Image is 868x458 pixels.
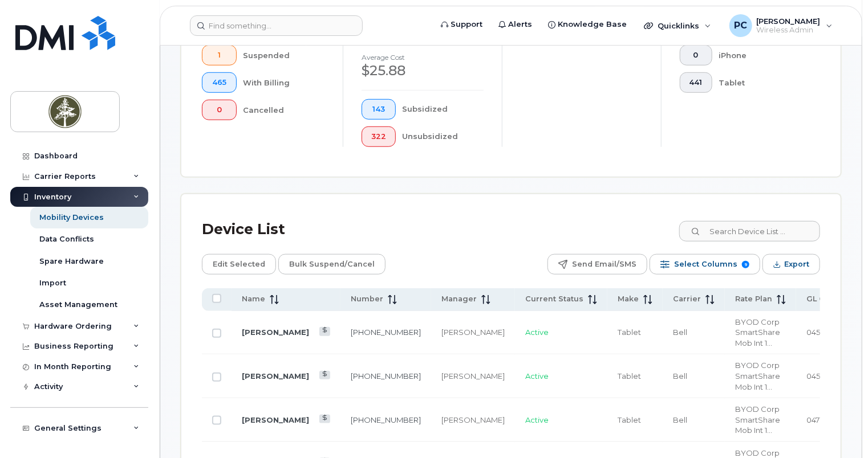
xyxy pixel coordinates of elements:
[673,294,701,304] span: Carrier
[202,254,276,275] button: Edit Selected
[362,54,484,61] h4: Average cost
[721,14,841,37] div: Paulina Cantos
[242,415,309,424] a: [PERSON_NAME]
[351,415,421,424] a: [PHONE_NUMBER]
[757,26,821,35] span: Wireless Admin
[362,61,484,80] div: $25.88
[525,294,583,304] span: Current Status
[784,256,809,273] span: Export
[319,415,330,423] a: View Last Bill
[441,294,477,304] span: Manager
[242,328,309,337] a: [PERSON_NAME]
[242,294,265,304] span: Name
[689,51,703,60] span: 0
[680,45,712,66] button: 0
[734,19,747,32] span: PC
[679,221,820,242] input: Search Device List ...
[806,294,840,304] span: GL Code
[558,19,627,30] span: Knowledge Base
[674,256,737,273] span: Select Columns
[319,327,330,336] a: View Last Bill
[362,126,396,147] button: 322
[202,72,237,93] button: 465
[441,415,505,426] div: [PERSON_NAME]
[278,254,386,275] button: Bulk Suspend/Cancel
[650,254,760,275] button: Select Columns 9
[212,78,227,87] span: 465
[190,15,363,36] input: Find something...
[525,371,549,381] span: Active
[371,105,386,114] span: 143
[806,415,842,424] span: 0471-6220
[351,294,383,304] span: Number
[618,371,641,381] span: Tablet
[757,17,821,26] span: [PERSON_NAME]
[735,317,780,347] span: BYOD Corp SmartShare Mob Int 10
[636,14,719,37] div: Quicklinks
[212,51,227,60] span: 1
[618,328,641,337] span: Tablet
[451,19,482,30] span: Support
[351,371,421,381] a: [PHONE_NUMBER]
[735,361,780,391] span: BYOD Corp SmartShare Mob Int 10
[403,99,484,120] div: Subsidized
[244,72,325,93] div: With Billing
[244,100,325,120] div: Cancelled
[742,261,749,268] span: 9
[673,371,687,381] span: Bell
[618,294,639,304] span: Make
[212,105,227,114] span: 0
[244,45,325,66] div: Suspended
[658,21,699,30] span: Quicklinks
[433,13,490,36] a: Support
[213,256,265,273] span: Edit Selected
[441,327,505,338] div: [PERSON_NAME]
[371,132,386,141] span: 322
[719,45,802,66] div: iPhone
[719,72,802,93] div: Tablet
[525,415,549,424] span: Active
[319,371,330,379] a: View Last Bill
[735,294,772,304] span: Rate Plan
[525,328,549,337] span: Active
[242,371,309,381] a: [PERSON_NAME]
[806,328,843,337] span: 0451-6220
[362,99,396,120] button: 143
[202,45,237,66] button: 1
[490,13,540,36] a: Alerts
[403,126,484,147] div: Unsubsidized
[673,328,687,337] span: Bell
[202,215,285,244] div: Device List
[202,100,237,120] button: 0
[680,72,712,93] button: 441
[735,404,780,435] span: BYOD Corp SmartShare Mob Int 10
[618,415,641,424] span: Tablet
[762,254,820,275] button: Export
[673,415,687,424] span: Bell
[689,78,703,87] span: 441
[289,256,375,273] span: Bulk Suspend/Cancel
[351,328,421,337] a: [PHONE_NUMBER]
[806,371,843,381] span: 0451-6220
[572,256,636,273] span: Send Email/SMS
[547,254,647,275] button: Send Email/SMS
[540,13,635,36] a: Knowledge Base
[508,19,532,30] span: Alerts
[441,371,505,382] div: [PERSON_NAME]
